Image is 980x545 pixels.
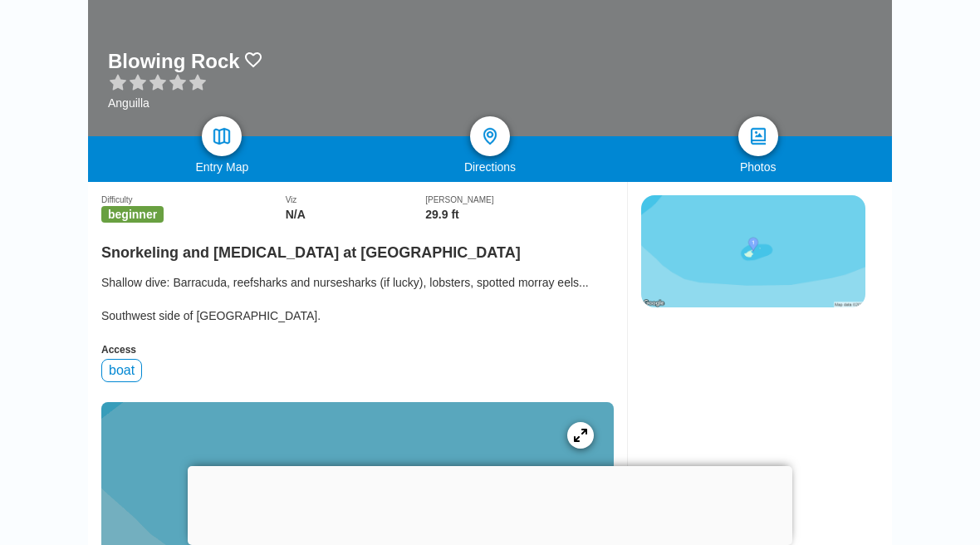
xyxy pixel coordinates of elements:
div: [PERSON_NAME] [425,195,614,204]
div: N/A [286,208,426,221]
a: photos [738,116,778,156]
div: Anguilla [108,96,263,110]
img: photos [748,126,768,146]
div: boat [101,359,142,382]
a: map [202,116,242,156]
div: Photos [624,160,892,174]
div: 29.9 ft [425,208,614,221]
h1: Blowing Rock [108,50,240,73]
span: beginner [101,206,164,223]
div: Difficulty [101,195,286,204]
iframe: Advertisement [188,466,792,541]
div: Access [101,344,614,356]
div: Viz [286,195,426,204]
h2: Snorkeling and [MEDICAL_DATA] at [GEOGRAPHIC_DATA] [101,234,614,262]
div: Shallow dive: Barracuda, reefsharks and nursesharks (if lucky), lobsters, spotted morray eels... ... [101,274,614,324]
div: Directions [356,160,625,174]
img: map [212,126,232,146]
img: directions [480,126,500,146]
div: Entry Map [88,160,356,174]
img: static [641,195,865,307]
